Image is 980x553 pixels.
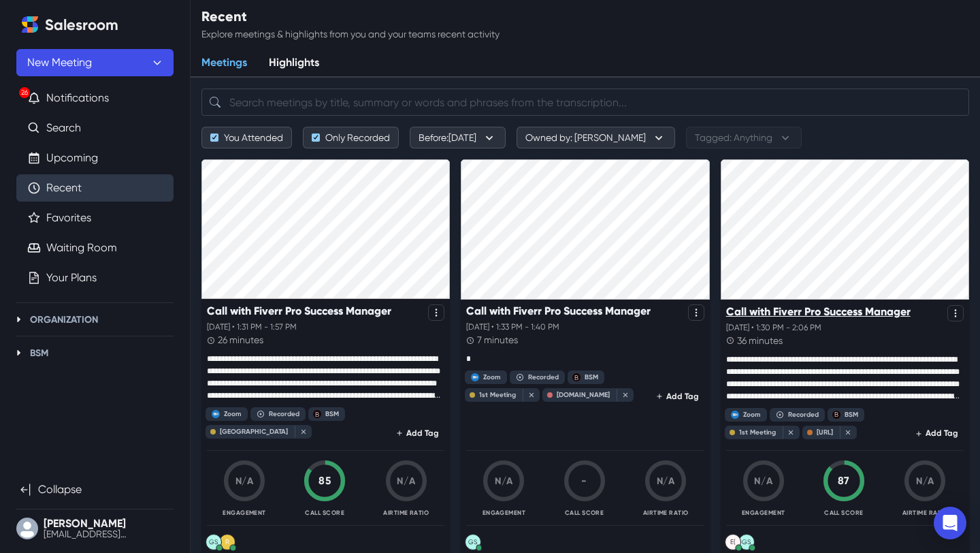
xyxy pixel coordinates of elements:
p: [DATE] • 1:30 PM - 2:06 PM [726,321,964,334]
a: Highlights [258,49,330,78]
div: [URL] [817,428,833,437]
button: close [617,389,630,401]
p: Collapse [38,481,82,498]
div: [DOMAIN_NAME] [557,391,610,399]
button: Options [947,305,964,321]
div: BSM [834,411,838,418]
span: N/A [916,475,934,486]
span: N/A [657,475,675,486]
button: Collapse [16,476,174,503]
span: N/A [754,475,772,486]
p: [DATE] • 1:33 PM - 1:40 PM [466,321,704,333]
button: Add Tag [651,388,704,405]
button: You Attended [201,127,292,148]
div: Grace Schaefer [209,539,218,546]
div: Zoom [483,373,501,381]
p: Airtime Ratio [902,508,948,518]
p: 7 minutes [477,333,518,347]
button: Add Tag [911,426,964,442]
button: Before:[DATE] [410,127,506,148]
p: Call with Fiverr Pro Success Manager [466,304,651,317]
input: Search meetings by title, summary or words and phrases from the transcription... [201,89,969,116]
div: 85 [303,473,346,488]
button: Owned by: [PERSON_NAME] [517,127,675,148]
p: BSM [30,346,48,360]
button: 26Notifications [16,84,174,112]
p: [DATE] • 1:31 PM - 1:57 PM [207,321,444,333]
h2: Salesroom [45,16,118,34]
button: close [840,426,853,439]
p: Call Score [305,508,344,518]
div: Zoom [224,410,242,418]
button: Only Recorded [303,127,399,148]
div: [GEOGRAPHIC_DATA] [220,428,288,436]
a: Meetings [191,49,258,78]
a: Upcoming [46,150,98,166]
div: Open Intercom Messenger [934,507,966,539]
p: Engagement [223,508,266,518]
div: Grace Schaefer [468,539,478,546]
div: BSM [315,411,319,418]
span: N/A [397,475,415,486]
p: Call with Fiverr Pro Success Manager [726,305,911,318]
p: Organization [30,313,98,327]
button: close [523,389,536,401]
span: - [581,474,587,487]
div: Recorded [269,410,299,418]
a: Recent [46,180,82,196]
div: BSM [845,411,858,419]
button: New Meeting [16,49,174,76]
div: 1st Meeting [739,428,776,437]
p: 36 minutes [737,334,783,348]
div: Recorded [788,411,819,419]
p: 26 minutes [218,333,263,347]
p: Call with Fiverr Pro Success Manager [207,304,391,317]
button: Toggle Organization [11,311,27,328]
a: Favorites [46,210,91,226]
button: Tagged: Anything [686,127,802,148]
div: BSM [585,373,598,381]
div: BSM [325,410,339,418]
div: Grace Schaefer [742,539,751,546]
p: Engagement [483,508,526,518]
p: Call Score [565,508,604,518]
div: 87 [822,473,866,488]
button: Options [688,304,704,321]
button: Toggle BSM [11,345,27,361]
p: Explore meetings & highlights from you and your teams recent activity [201,27,500,42]
div: Recorded [528,373,559,381]
button: close [783,426,796,439]
button: User menu [16,515,174,542]
span: N/A [495,475,513,486]
span: N/A [235,475,254,486]
div: 1st Meeting [479,391,516,399]
p: Engagement [742,508,785,518]
p: Airtime Ratio [643,508,689,518]
a: Home [16,11,44,38]
button: Add Tag [391,425,444,441]
button: close [295,426,308,438]
p: Airtime Ratio [383,508,429,518]
div: Raleigh [225,539,229,546]
p: Call Score [824,508,864,518]
a: Your Plans [46,270,97,286]
a: Search [46,120,81,136]
button: Options [428,304,444,321]
div: BSM [574,375,578,381]
a: Waiting Room [46,240,117,256]
h2: Recent [201,8,500,25]
div: Zoom [743,411,761,419]
div: Enock (Finsquad.ai) [730,539,736,546]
